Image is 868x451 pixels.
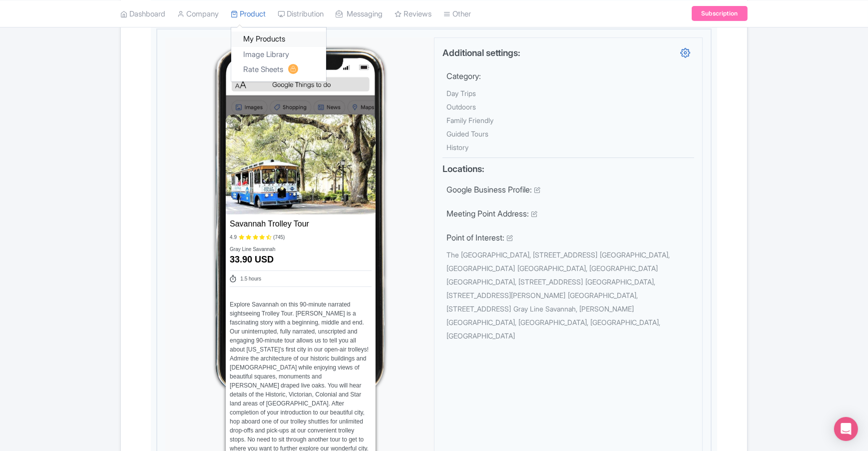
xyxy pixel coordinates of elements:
span: Gray Line Savannah, [PERSON_NAME][GEOGRAPHIC_DATA], [GEOGRAPHIC_DATA], [GEOGRAPHIC_DATA], [GEOGRA... [446,304,660,340]
img: Google TTD [211,45,389,395]
span: The [GEOGRAPHIC_DATA], [STREET_ADDRESS] [446,250,597,259]
div: 33.90 USD [230,253,372,266]
div: 4.9 [230,233,237,241]
label: Point of Interest: [446,231,504,243]
span: Guided Tours [446,129,488,138]
span: Outdoors [446,102,476,111]
a: My Products [231,31,326,47]
span: Day Trips [446,89,476,97]
label: Locations: [442,162,484,175]
a: Image Library [231,46,326,62]
span: History [446,143,468,151]
label: Google Business Profile: [446,183,532,195]
span: [GEOGRAPHIC_DATA], [STREET_ADDRESS] [446,277,583,286]
div: (745) [273,233,285,241]
img: xeuqrjpw31908bjjcsb5.jpg [226,114,376,214]
div: Savannah Trolley Tour [230,218,309,229]
span: Family Friendly [446,116,493,124]
div: Open Intercom Messenger [834,417,858,441]
a: Rate Sheets [231,62,326,77]
span: 1.5 hours [240,276,261,281]
div: Gray Line Savannah [230,245,275,253]
span: [GEOGRAPHIC_DATA], [GEOGRAPHIC_DATA] [517,264,658,272]
a: Subscription [692,6,748,21]
label: Additional settings: [442,46,520,61]
label: Category: [446,70,481,82]
label: Meeting Point Address: [446,207,529,219]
